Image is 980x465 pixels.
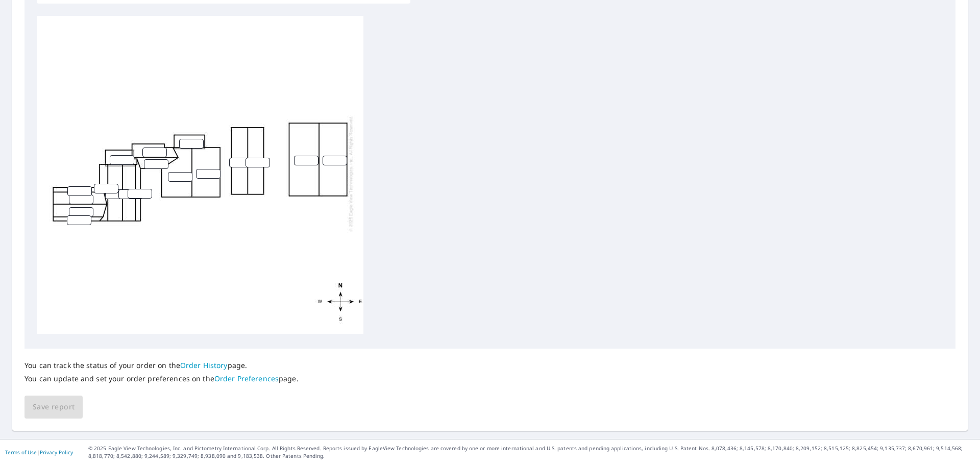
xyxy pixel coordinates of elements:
[24,374,299,383] p: You can update and set your order preferences on the page.
[180,360,228,370] a: Order History
[24,361,299,370] p: You can track the status of your order on the page.
[214,374,279,383] a: Order Preferences
[40,449,73,456] a: Privacy Policy
[5,449,73,455] p: |
[88,445,975,460] p: © 2025 Eagle View Technologies, Inc. and Pictometry International Corp. All Rights Reserved. Repo...
[5,449,37,456] a: Terms of Use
